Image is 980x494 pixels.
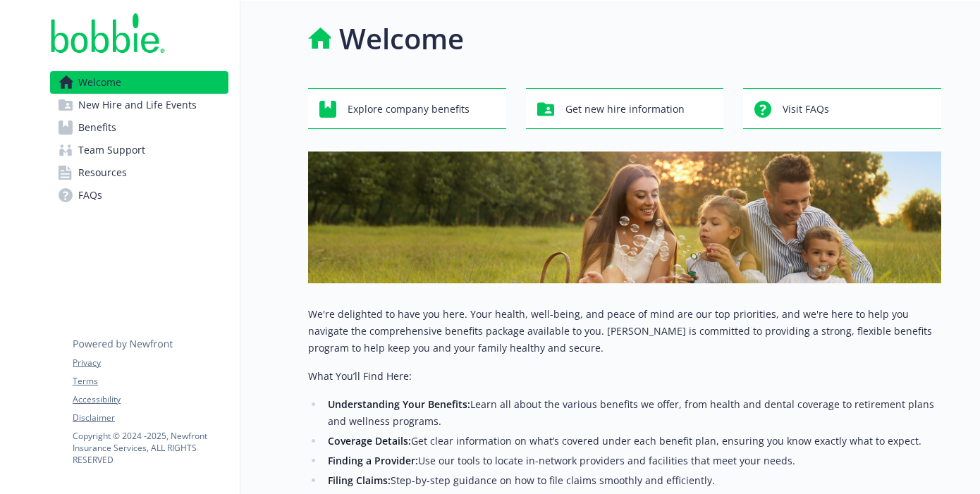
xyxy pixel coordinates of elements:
[50,139,228,161] a: Team Support
[308,368,941,385] p: What You’ll Find Here:
[78,161,127,184] span: Resources
[78,184,102,206] span: FAQs
[73,357,228,369] a: Privacy
[328,454,418,467] strong: Finding a Provider:
[324,452,941,469] li: Use our tools to locate in-network providers and facilities that meet your needs.
[324,472,941,489] li: Step-by-step guidance on how to file claims smoothly and efficiently.
[324,433,941,450] li: Get clear information on what’s covered under each benefit plan, ensuring you know exactly what t...
[73,375,228,388] a: Terms
[565,96,685,123] span: Get new hire information
[78,116,116,139] span: Benefits
[743,88,941,129] button: Visit FAQs
[324,396,941,430] li: Learn all about the various benefits we offer, from health and dental coverage to retirement plan...
[308,306,941,357] p: We're delighted to have you here. Your health, well-being, and peace of mind are our top prioriti...
[348,96,470,123] span: Explore company benefits
[328,434,411,447] strong: Coverage Details:
[50,94,228,116] a: New Hire and Life Events
[328,397,470,411] strong: Understanding Your Benefits:
[308,152,941,283] img: overview page banner
[78,139,145,161] span: Team Support
[73,412,228,424] a: Disclaimer
[78,94,197,116] span: New Hire and Life Events
[50,184,228,206] a: FAQs
[50,71,228,94] a: Welcome
[308,88,506,129] button: Explore company benefits
[73,393,228,406] a: Accessibility
[328,474,391,487] strong: Filing Claims:
[526,88,724,129] button: Get new hire information
[339,18,464,60] h1: Welcome
[50,116,228,139] a: Benefits
[50,161,228,184] a: Resources
[783,96,829,123] span: Visit FAQs
[73,430,228,466] p: Copyright © 2024 - 2025 , Newfront Insurance Services, ALL RIGHTS RESERVED
[78,71,121,94] span: Welcome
